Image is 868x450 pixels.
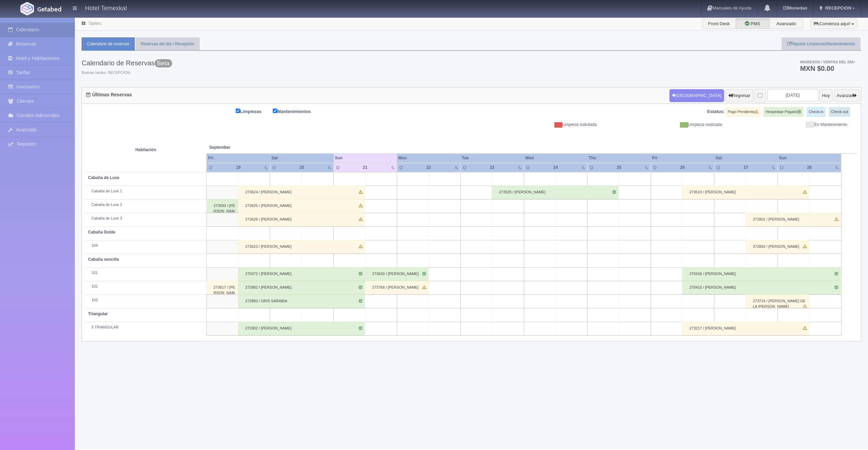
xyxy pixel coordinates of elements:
[829,107,850,117] label: Check-out
[238,281,365,294] div: 272882 / [PERSON_NAME]
[707,109,724,115] label: Estatus:
[88,325,204,330] div: 5 TRIANGULAR
[800,65,855,72] h3: MXN $0.00
[334,154,397,163] th: Sun
[800,60,855,64] span: Ingresos / Ventas del día
[82,70,172,76] span: Buenas tardes, RECEPCION.
[88,270,204,276] div: 101
[88,202,204,208] div: Cabaña de Luxe 2
[682,322,809,335] div: 273217 / [PERSON_NAME]
[238,199,365,213] div: 273625 / [PERSON_NAME]
[238,213,365,226] div: 273626 / [PERSON_NAME]
[135,37,200,51] a: Reservas del día / Recepción
[228,165,248,171] div: 19
[273,109,277,113] input: Mantenimientos
[725,89,753,102] button: Regresar
[477,122,602,128] div: Limpieza solicitada
[270,154,334,163] th: Sat
[769,19,803,29] label: Avanzado
[209,145,331,150] span: September
[587,154,651,163] th: Thu
[238,240,365,254] div: 273623 / [PERSON_NAME]
[88,189,204,194] div: Cabaña de Luxe 1
[236,109,240,113] input: Limpiezas
[88,311,108,316] b: Triangular
[736,19,770,29] label: PMS
[88,284,204,289] div: 102
[88,298,204,303] div: 103
[672,165,692,171] div: 26
[746,213,840,226] div: 272801 / [PERSON_NAME]
[88,175,119,180] b: Cabaña de Luxe
[727,122,852,128] div: En Mantenimiento
[764,107,803,117] label: Hospedaje Pagado
[273,107,321,115] label: Mantenimientos
[88,230,115,235] b: Cabaña Doble
[810,19,857,29] button: ¡Comienza aquí!
[88,21,101,26] a: Tablero
[82,37,135,51] a: Calendario de reservas
[834,89,859,102] button: Avanzar
[292,165,312,171] div: 20
[238,186,365,199] div: 273624 / [PERSON_NAME]
[799,165,819,171] div: 28
[88,257,119,262] b: Cabaña sencilla
[20,2,34,15] img: Getabed
[682,186,809,199] div: 273519 / [PERSON_NAME]
[524,154,587,163] th: Wed
[714,154,778,163] th: Sat
[238,322,365,335] div: 272902 / [PERSON_NAME]
[783,5,807,11] b: Monedas
[819,89,833,102] button: Hoy
[419,165,439,171] div: 22
[135,147,156,152] strong: Habitación
[778,154,841,163] th: Sun
[669,89,724,102] button: [GEOGRAPHIC_DATA]
[206,154,270,163] th: Fri
[807,107,825,117] label: Check-in
[155,59,172,67] span: Beta
[482,165,502,171] div: 23
[651,154,714,163] th: Fri
[82,59,172,67] h3: Calendario de Reservas
[365,281,428,294] div: 273768 / [PERSON_NAME]
[238,267,365,281] div: 270372 / [PERSON_NAME]
[238,294,365,308] div: 272883 / GRIS SARABIA
[823,5,851,11] span: RECEPCION
[746,294,809,308] div: 273724 / [PERSON_NAME] DE LA [PERSON_NAME]
[206,281,238,294] div: 273617 / [PERSON_NAME]
[206,199,238,213] div: 273593 / [PERSON_NAME]
[682,281,840,294] div: 270415 / [PERSON_NAME]
[461,154,524,163] th: Tue
[492,186,618,199] div: 273525 / [PERSON_NAME]
[602,122,727,128] div: Limpieza realizada
[365,267,428,281] div: 273630 / [PERSON_NAME]
[702,19,736,29] label: Front Desk
[37,6,61,12] img: Getabed
[397,154,461,163] th: Mon
[782,37,861,51] a: Reporte Limpiezas/Mantenimientos
[86,92,132,97] h4: Últimas Reservas
[746,240,809,254] div: 272863 / [PERSON_NAME]
[682,267,840,281] div: 270416 / [PERSON_NAME]
[736,165,756,171] div: 27
[355,165,375,171] div: 21
[726,107,760,117] label: Pago Pendiente
[88,243,204,248] div: 104
[88,216,204,221] div: Cabaña de Luxe 3
[546,165,566,171] div: 24
[236,107,272,115] label: Limpiezas
[609,165,629,171] div: 25
[85,3,127,12] h4: Hotel Temexkal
